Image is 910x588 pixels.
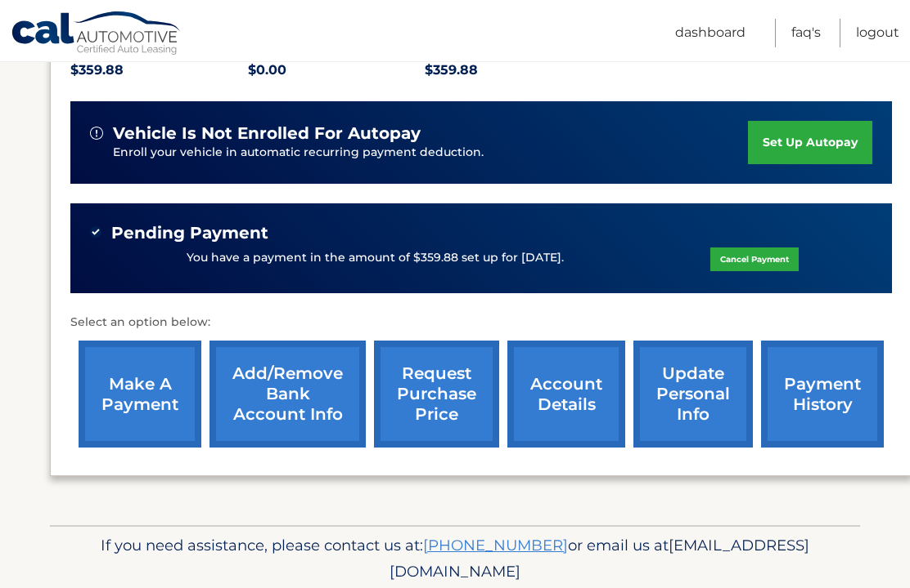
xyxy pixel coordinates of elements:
a: [PHONE_NUMBER] [423,536,568,555]
p: If you need assistance, please contact us at: or email us at [61,532,849,585]
a: set up autopay [748,121,872,164]
span: [EMAIL_ADDRESS][DOMAIN_NAME] [390,536,809,581]
p: $359.88 [70,59,248,82]
a: account details [507,341,625,448]
a: Cal Automotive [11,11,182,58]
img: alert-white.svg [90,127,103,140]
span: Pending Payment [111,223,268,243]
a: make a payment [79,341,201,448]
p: $0.00 [248,59,426,82]
p: $359.88 [425,59,602,82]
a: payment history [761,341,884,448]
a: update personal info [633,341,753,448]
p: You have a payment in the amount of $359.88 set up for [DATE]. [187,249,564,267]
p: Select an option below: [70,313,892,332]
a: request purchase price [374,341,499,448]
a: Dashboard [675,19,746,47]
p: Enroll your vehicle in automatic recurring payment deduction. [113,144,748,162]
span: vehicle is not enrolled for autopay [113,123,421,144]
img: check-green.svg [90,226,101,238]
a: FAQ's [791,19,821,47]
a: Add/Remove bank account info [209,341,366,448]
a: Logout [856,19,899,47]
a: Cancel Payment [710,247,799,271]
